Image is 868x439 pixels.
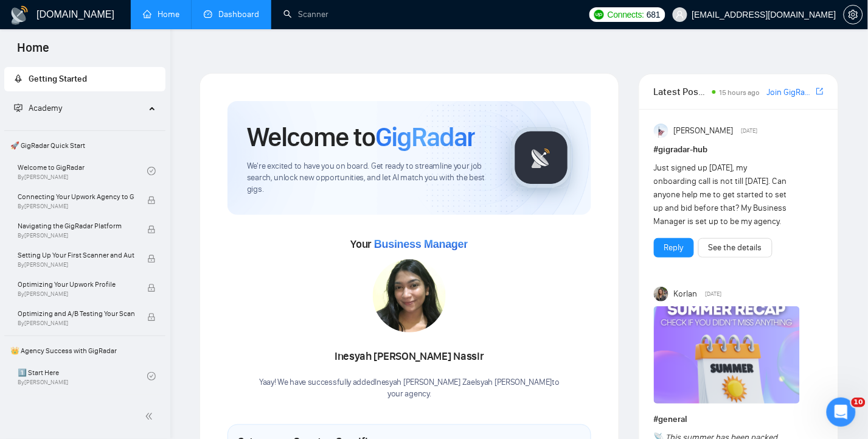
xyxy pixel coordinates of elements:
[674,124,734,138] span: [PERSON_NAME]
[14,103,62,113] span: Academy
[7,39,59,65] span: Home
[18,203,134,210] span: By [PERSON_NAME]
[18,261,134,269] span: By [PERSON_NAME]
[147,255,156,263] span: lock
[145,410,157,423] span: double-left
[844,5,863,24] button: setting
[816,86,824,96] span: export
[374,238,468,250] span: Business Manager
[18,220,134,232] span: Navigating the GigRadar Platform
[654,413,824,426] h1: # general
[647,8,660,21] span: 681
[14,104,23,112] span: fund-projection-screen
[654,161,790,228] div: Just signed up [DATE], my onboarding call is not till [DATE]. Can anyone help me to get started t...
[852,398,866,407] span: 10
[283,9,328,19] a: searchScanner
[204,9,259,19] a: dashboardDashboard
[844,10,863,19] span: setting
[14,74,23,83] span: rocket
[741,125,758,136] span: [DATE]
[247,121,475,153] h1: Welcome to
[351,237,468,251] span: Your
[816,86,824,97] a: export
[654,306,800,404] img: F09CV3P1UE7-Summer%20recap.png
[827,398,856,427] iframe: Intercom live chat
[143,9,179,19] a: homeHome
[147,284,156,292] span: lock
[18,363,147,390] a: 1️⃣ Start HereBy[PERSON_NAME]
[664,241,684,255] a: Reply
[29,103,62,113] span: Academy
[709,241,762,255] a: See the details
[247,161,491,195] span: We're excited to have you on board. Get ready to streamline your job search, unlock new opportuni...
[147,372,156,381] span: check-circle
[259,388,560,400] p: your agency .
[259,346,560,367] div: Inesyah [PERSON_NAME] Nassir
[676,10,684,19] span: user
[654,287,668,301] img: Korlan
[767,86,814,99] a: Join GigRadar Slack Community
[18,320,134,327] span: By [PERSON_NAME]
[18,290,134,298] span: By [PERSON_NAME]
[18,278,134,290] span: Optimizing Your Upwork Profile
[147,313,156,321] span: lock
[18,307,134,320] span: Optimizing and A/B Testing Your Scanner for Better Results
[698,238,773,258] button: See the details
[654,143,824,156] h1: # gigradar-hub
[654,124,668,138] img: Anisuzzaman Khan
[259,377,560,400] div: Yaay! We have successfully added Inesyah [PERSON_NAME] Zaelsyah [PERSON_NAME] to
[654,84,709,99] span: Latest Posts from the GigRadar Community
[654,238,694,258] button: Reply
[594,10,604,19] img: upwork-logo.png
[18,232,134,239] span: By [PERSON_NAME]
[511,127,572,188] img: gigradar-logo.png
[844,10,863,19] a: setting
[608,8,644,21] span: Connects:
[5,339,164,363] span: 👑 Agency Success with GigRadar
[10,5,29,25] img: logo
[706,289,722,300] span: [DATE]
[18,158,147,184] a: Welcome to GigRadarBy[PERSON_NAME]
[147,196,156,205] span: lock
[29,74,87,84] span: Getting Started
[373,259,446,332] img: 1699259105796-IMG-20231029-WA0010.jpg
[375,121,475,153] span: GigRadar
[18,191,134,203] span: Connecting Your Upwork Agency to GigRadar
[147,167,156,175] span: check-circle
[4,67,165,91] li: Getting Started
[147,225,156,234] span: lock
[5,133,164,158] span: 🚀 GigRadar Quick Start
[674,287,698,301] span: Korlan
[18,249,134,261] span: Setting Up Your First Scanner and Auto-Bidder
[720,88,760,97] span: 15 hours ago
